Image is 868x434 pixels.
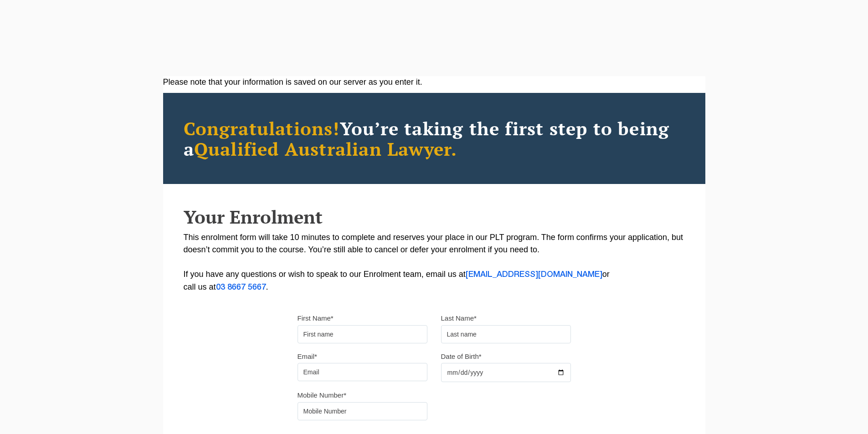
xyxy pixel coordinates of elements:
h2: Your Enrolment [184,207,685,227]
div: Please note that your information is saved on our server as you enter it. [163,76,705,88]
a: [EMAIL_ADDRESS][DOMAIN_NAME] [466,271,602,278]
label: Email* [298,352,317,361]
span: Congratulations! [184,116,340,140]
span: Qualified Australian Lawyer. [194,137,457,161]
h2: You’re taking the first step to being a [184,118,685,159]
label: Date of Birth* [441,352,482,361]
p: This enrolment form will take 10 minutes to complete and reserves your place in our PLT program. ... [184,231,685,294]
input: First name [298,325,427,343]
input: Email [298,363,427,381]
a: 03 8667 5667 [216,284,266,291]
input: Mobile Number [298,402,427,420]
label: Mobile Number* [298,391,347,400]
input: Last name [441,325,571,343]
label: First Name* [298,314,334,323]
label: Last Name* [441,314,477,323]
